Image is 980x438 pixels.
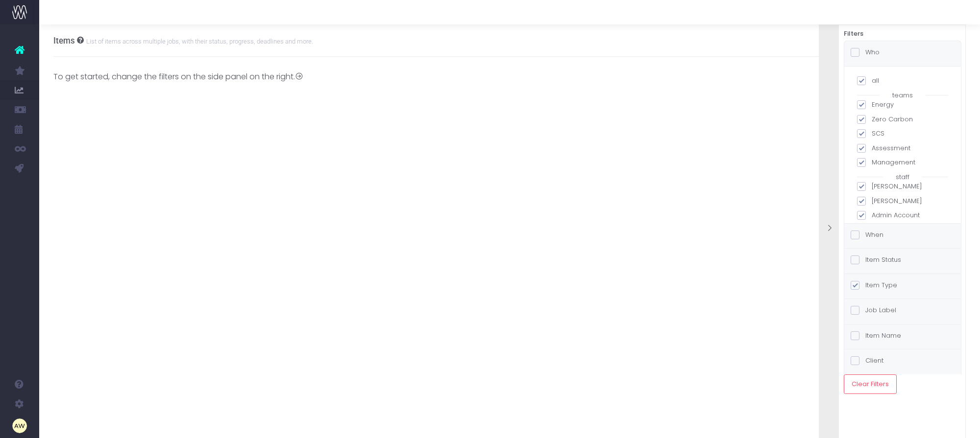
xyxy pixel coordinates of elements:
[851,305,896,315] label: Job Label
[851,280,897,290] label: Item Type
[851,230,883,240] label: When
[851,47,880,57] label: Who
[851,255,901,265] label: Item Status
[883,172,922,182] span: staff
[851,331,901,341] label: Item Name
[84,36,313,46] small: List of items across multiple jobs, with their status, progress, deadlines and more.
[857,143,948,153] label: Assessment
[857,210,948,220] label: Admin Account
[857,196,948,206] label: [PERSON_NAME]
[857,115,948,124] label: Zero Carbon
[880,91,926,100] span: teams
[53,71,303,83] div: To get started, change the filters on the side panel on the right.
[857,129,948,138] label: SCS
[844,374,897,394] button: Clear Filters
[857,182,948,191] label: [PERSON_NAME]
[851,356,883,366] label: Client
[857,100,948,110] label: Energy
[857,76,948,86] label: all
[53,36,75,46] span: Items
[844,30,961,38] h6: Filters
[857,158,948,167] label: Management
[12,418,27,433] img: images/default_profile_image.png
